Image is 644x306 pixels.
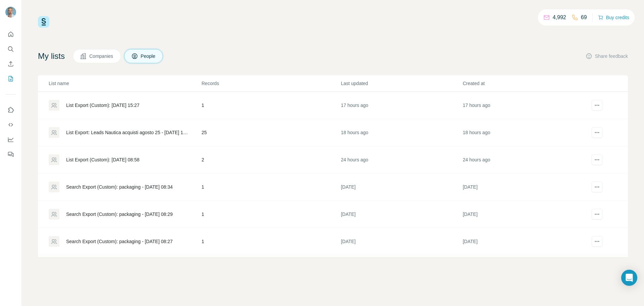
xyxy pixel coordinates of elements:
[340,92,462,119] td: 17 hours ago
[5,104,16,116] button: Use Surfe on LinkedIn
[462,255,584,282] td: [DATE]
[462,146,584,174] td: 24 hours ago
[66,238,173,245] div: Search Export (Custom): packaging - [DATE] 08:27
[592,100,602,111] button: actions
[462,228,584,255] td: [DATE]
[5,7,16,17] img: Avatar
[340,255,462,282] td: [DATE]
[341,80,462,87] p: Last updated
[621,270,637,286] div: Open Intercom Messenger
[66,102,139,109] div: List Export (Custom): [DATE] 15:27
[340,146,462,174] td: 24 hours ago
[66,156,139,163] div: List Export (Custom): [DATE] 08:58
[592,209,602,220] button: actions
[5,43,16,55] button: Search
[462,119,584,146] td: 18 hours ago
[201,146,340,174] td: 2
[66,184,173,190] div: Search Export (Custom): packaging - [DATE] 08:34
[553,13,566,22] p: 4,992
[141,53,156,60] span: People
[340,228,462,255] td: [DATE]
[5,133,16,146] button: Dashboard
[463,80,584,87] p: Created at
[49,80,201,87] p: List name
[462,174,584,201] td: [DATE]
[201,174,340,201] td: 1
[66,129,190,136] div: List Export: Leads Nautica acquisti agosto 25 - [DATE] 14:27
[201,92,340,119] td: 1
[462,92,584,119] td: 17 hours ago
[5,119,16,131] button: Use Surfe API
[340,119,462,146] td: 18 hours ago
[5,28,16,40] button: Quick start
[598,13,629,22] button: Buy credits
[5,73,16,85] button: My lists
[66,211,173,218] div: Search Export (Custom): packaging - [DATE] 08:29
[201,228,340,255] td: 1
[201,119,340,146] td: 25
[38,51,65,62] h4: My lists
[5,148,16,160] button: Feedback
[201,201,340,228] td: 1
[201,255,340,282] td: 3
[592,236,602,247] button: actions
[5,58,16,70] button: Enrich CSV
[340,201,462,228] td: [DATE]
[586,53,628,60] button: Share feedback
[462,201,584,228] td: [DATE]
[581,13,587,22] p: 69
[592,127,602,138] button: actions
[38,16,49,28] img: Surfe Logo
[201,80,340,87] p: Records
[89,53,114,60] span: Companies
[340,174,462,201] td: [DATE]
[592,182,602,192] button: actions
[592,154,602,165] button: actions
